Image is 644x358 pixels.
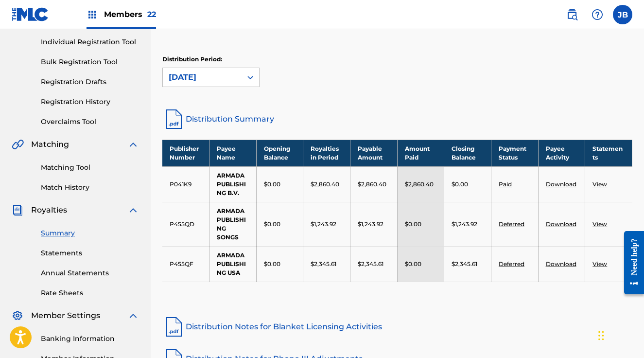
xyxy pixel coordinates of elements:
[41,334,139,344] a: Banking Information
[12,204,23,216] img: Royalties
[209,246,257,282] td: ARMADA PUBLISHING USA
[452,220,477,229] p: $1,243.92
[31,204,67,216] span: Royalties
[311,260,336,268] p: $2,345.61
[41,248,139,258] a: Statements
[41,117,139,127] a: Overclaims Tool
[499,260,524,268] a: Deferred
[209,140,257,166] th: Payee Name
[311,220,336,229] p: $1,243.92
[592,9,603,20] img: help
[127,139,139,150] img: expand
[31,310,100,322] span: Member Settings
[12,7,49,21] img: MLC Logo
[12,310,23,322] img: Member Settings
[397,140,444,166] th: Amount Paid
[405,260,421,268] p: $0.00
[538,140,585,166] th: Payee Activity
[452,260,477,268] p: $2,345.61
[41,162,139,173] a: Matching Tool
[617,223,644,302] iframe: Resource Center
[209,202,257,246] td: ARMADA PUBLISHING SONGS
[41,182,139,193] a: Match History
[256,140,303,166] th: Opening Balance
[87,9,98,20] img: Top Rightsholders
[162,107,186,131] img: distribution-summary-pdf
[592,220,607,228] a: View
[147,10,156,19] span: 22
[41,57,139,67] a: Bulk Registration Tool
[546,220,576,228] a: Download
[41,228,139,238] a: Summary
[566,9,578,20] img: search
[12,139,24,150] img: Matching
[350,140,398,166] th: Payable Amount
[162,55,260,64] p: Distribution Period:
[562,5,582,24] a: Public Search
[311,180,339,189] p: $2,860.40
[405,180,434,189] p: $2,860.40
[41,37,139,47] a: Individual Registration Tool
[598,321,604,350] div: Drag
[162,107,632,131] a: Distribution Summary
[264,180,280,189] p: $0.00
[452,180,468,189] p: $0.00
[162,315,632,339] a: Distribution Notes for Blanket Licensing Activities
[41,288,139,298] a: Rate Sheets
[613,5,632,24] div: User Menu
[41,268,139,278] a: Annual Statements
[592,260,607,268] a: View
[358,260,383,268] p: $2,345.61
[588,5,607,24] div: Help
[499,220,524,228] a: Deferred
[162,246,209,282] td: P455QF
[162,140,209,166] th: Publisher Number
[264,260,280,268] p: $0.00
[595,311,644,358] iframe: Chat Widget
[592,180,607,188] a: View
[444,140,491,166] th: Closing Balance
[162,315,186,339] img: pdf
[405,220,421,229] p: $0.00
[162,166,209,202] td: P041K9
[41,97,139,107] a: Registration History
[264,220,280,229] p: $0.00
[127,204,139,216] img: expand
[303,140,350,166] th: Royalties in Period
[104,9,156,20] span: Members
[127,310,139,322] img: expand
[169,72,236,83] div: [DATE]
[358,220,383,229] p: $1,243.92
[41,77,139,87] a: Registration Drafts
[546,180,576,188] a: Download
[209,166,257,202] td: ARMADA PUBLISHING B.V.
[358,180,386,189] p: $2,860.40
[162,202,209,246] td: P455QD
[499,180,512,188] a: Paid
[491,140,538,166] th: Payment Status
[31,139,69,150] span: Matching
[546,260,576,268] a: Download
[585,140,632,166] th: Statements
